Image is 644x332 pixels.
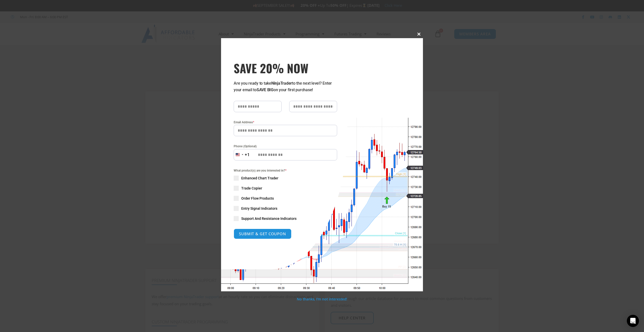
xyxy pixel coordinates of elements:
[234,80,337,93] p: Are you ready to take to the next level? Enter your email to on your first purchase!
[241,186,262,191] span: Trade Copier
[245,152,250,158] div: +1
[271,81,292,86] strong: NinjaTrader
[234,206,337,211] label: Entry Signal Indicators
[234,229,291,239] button: SUBMIT & GET COUPON
[241,196,274,201] span: Order Flow Products
[234,144,337,149] label: Phone (Optional)
[234,216,337,221] label: Support And Resistance Indicators
[627,315,639,327] div: Open Intercom Messenger
[257,87,274,92] strong: SAVE BIG
[234,149,250,160] button: Selected country
[234,61,337,75] span: SAVE 20% NOW
[241,216,297,221] span: Support And Resistance Indicators
[241,176,278,181] span: Enhanced Chart Trader
[234,196,337,201] label: Order Flow Products
[234,176,337,181] label: Enhanced Chart Trader
[297,297,347,301] a: No thanks, I’m not interested!
[234,120,337,125] label: Email Address
[234,168,337,173] span: What product(s) are you interested in?
[241,206,277,211] span: Entry Signal Indicators
[234,186,337,191] label: Trade Copier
